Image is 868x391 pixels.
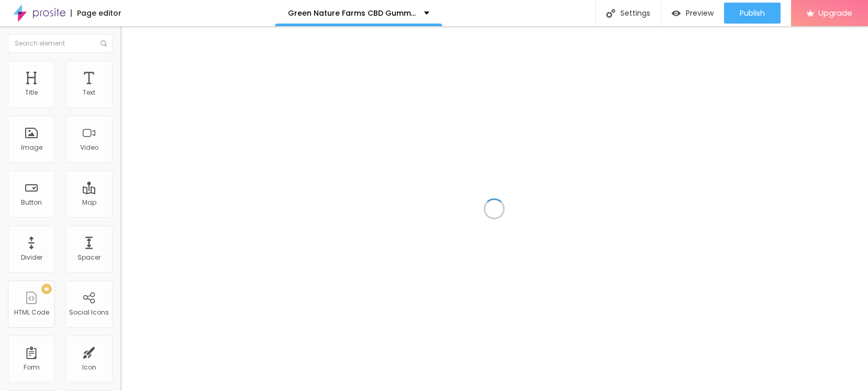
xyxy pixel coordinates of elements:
div: Social Icons [69,309,109,316]
div: Divider [21,254,42,261]
img: Icone [101,40,107,47]
div: Title [25,89,38,96]
div: Spacer [77,254,101,261]
div: Map [82,199,96,206]
div: Page editor [71,9,121,17]
span: Upgrade [818,8,852,17]
img: Icone [606,9,615,18]
div: Icon [82,364,96,371]
div: Form [24,364,40,371]
img: view-1.svg [672,9,681,18]
span: Preview [686,9,714,17]
button: Publish [724,3,781,24]
div: Video [80,144,98,151]
p: Green Nature Farms CBD Gummies [288,9,416,17]
button: Preview [661,3,724,24]
span: Publish [740,9,765,17]
div: HTML Code [14,309,49,316]
div: Image [21,144,42,151]
div: Button [21,199,42,206]
div: Text [83,89,95,96]
input: Search element [8,34,113,53]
